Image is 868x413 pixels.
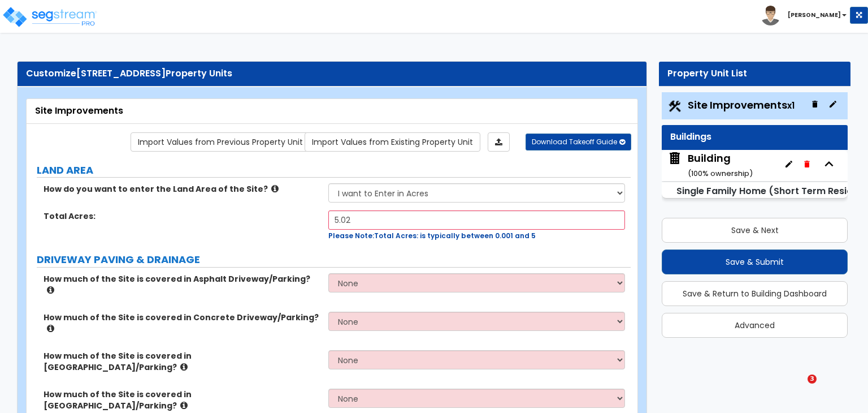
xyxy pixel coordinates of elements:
[44,389,320,411] label: How much of the Site is covered in [GEOGRAPHIC_DATA]/Parking?
[788,11,841,19] b: [PERSON_NAME]
[44,273,320,296] label: How much of the Site is covered in Asphalt Driveway/Parking?
[532,137,617,147] span: Download Takeoff Guide
[76,67,166,80] span: [STREET_ADDRESS]
[271,184,279,193] i: click for more info!
[784,375,811,402] iframe: Intercom live chat
[328,231,536,240] span: Total Acres: is typically between 0.001 and 5
[305,132,480,152] a: Import the dynamic attribute values from existing properties.
[35,105,629,118] div: Site Improvements
[670,131,839,144] div: Buildings
[44,350,320,373] label: How much of the Site is covered in [GEOGRAPHIC_DATA]/Parking?
[667,151,682,166] img: building.svg
[131,132,310,152] a: Import the dynamic attribute values from previous properties.
[44,183,320,195] label: How do you want to enter the Land Area of the Site?
[328,231,374,240] span: Please Note:
[808,375,817,384] span: 3
[180,401,188,410] i: click for more info!
[2,6,98,28] img: logo_pro_r.png
[180,363,188,371] i: click for more info!
[488,132,510,152] a: Import the dynamic attributes value through Excel sheet
[44,312,320,334] label: How much of the Site is covered in Concrete Driveway/Parking?
[662,249,848,274] button: Save & Submit
[688,151,753,180] div: Building
[662,218,848,243] button: Save & Next
[526,134,631,150] button: Download Takeoff Guide
[47,286,54,294] i: click for more info!
[688,168,753,179] small: ( 100 % ownership)
[44,210,320,222] label: Total Acres:
[761,6,780,25] img: avatar.png
[787,100,795,111] small: x1
[667,99,682,114] img: Construction.png
[662,281,848,306] button: Save & Return to Building Dashboard
[662,313,848,338] button: Advanced
[667,67,842,80] div: Property Unit List
[688,98,795,112] span: Site Improvements
[37,252,631,267] label: DRIVEWAY PAVING & DRAINAGE
[26,67,638,80] div: Customize Property Units
[667,151,753,180] span: Building
[37,163,631,178] label: LAND AREA
[47,324,54,333] i: click for more info!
